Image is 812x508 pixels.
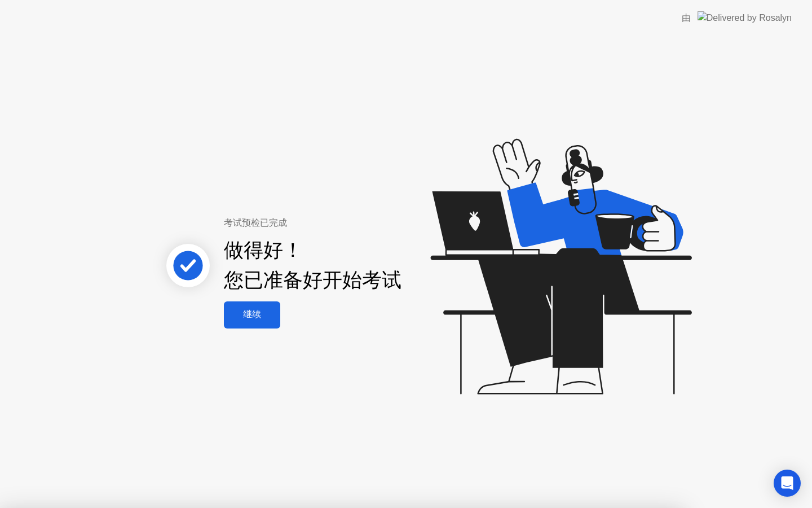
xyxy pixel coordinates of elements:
div: 由 [682,11,691,25]
div: 考试预检已完成 [224,216,457,230]
div: 继续 [227,309,277,321]
div: Open Intercom Messenger [774,470,801,497]
div: 做得好！ 您已准备好开始考试 [224,235,401,295]
img: Delivered by Rosalyn [698,11,792,24]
